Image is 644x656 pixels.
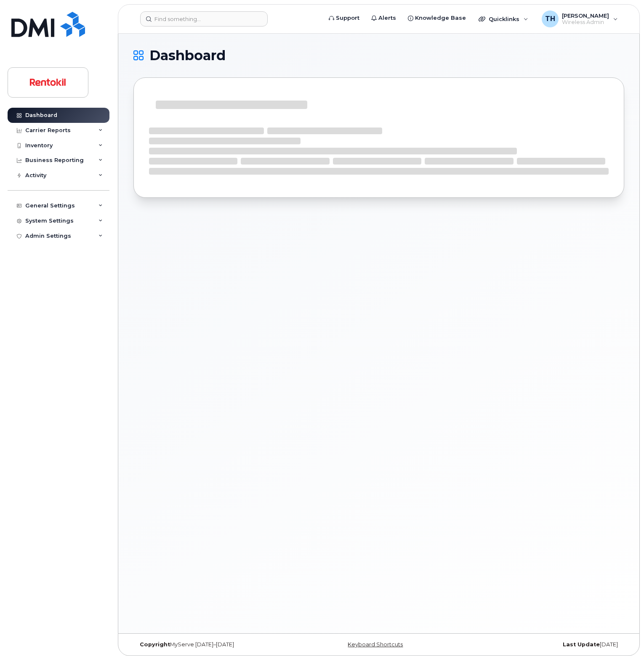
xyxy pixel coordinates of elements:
span: Dashboard [149,49,226,62]
strong: Copyright [140,641,170,648]
a: Keyboard Shortcuts [348,641,403,648]
div: [DATE] [460,641,624,648]
div: MyServe [DATE]–[DATE] [133,641,297,648]
strong: Last Update [563,641,600,648]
